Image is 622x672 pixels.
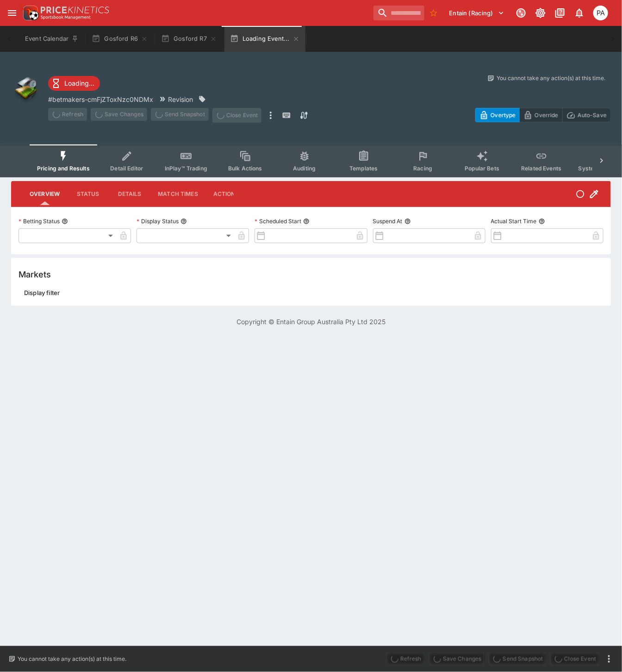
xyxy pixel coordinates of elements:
[19,269,51,280] h5: Markets
[64,78,94,88] p: Loading...
[373,6,424,20] input: search
[228,165,262,172] span: Bulk Actions
[519,108,562,122] button: Override
[475,108,520,122] button: Overtype
[593,6,608,20] div: Peter Addley
[413,165,432,172] span: Racing
[535,110,558,120] p: Override
[165,165,207,172] span: InPlay™ Trading
[19,26,84,52] button: Event Calendar
[19,285,65,300] button: Display filter
[86,26,154,52] button: Gosford R6
[19,217,60,225] p: Betting Status
[578,110,607,120] p: Auto-Save
[491,217,537,225] p: Actual Start Time
[11,74,41,104] img: other.png
[67,183,109,205] button: Status
[265,108,276,123] button: more
[255,217,301,225] p: Scheduled Start
[62,218,68,225] button: Betting Status
[303,218,310,225] button: Scheduled Start
[491,110,516,120] p: Overtype
[293,165,316,172] span: Auditing
[513,5,529,21] button: Connected to PK
[532,5,549,21] button: Toggle light/dark mode
[150,183,205,205] button: Match Times
[4,5,20,21] button: open drawer
[22,183,67,205] button: Overview
[475,108,611,122] div: Start From
[404,218,411,225] button: Suspend At
[48,94,153,104] p: Copy To Clipboard
[37,165,90,172] span: Pricing and Results
[562,108,611,122] button: Auto-Save
[137,217,179,225] p: Display Status
[349,165,378,172] span: Templates
[30,144,592,177] div: Event type filters
[41,6,109,13] img: PriceKinetics
[521,165,561,172] span: Related Events
[224,26,305,52] button: Loading Event...
[155,26,223,52] button: Gosford R7
[110,165,143,172] span: Detail Editor
[426,6,441,20] button: No Bookmarks
[109,183,150,205] button: Details
[168,94,193,104] p: Revision
[205,183,247,205] button: Actions
[603,653,615,665] button: more
[41,15,91,19] img: Sportsbook Management
[552,5,568,21] button: Documentation
[180,218,187,225] button: Display Status
[571,5,588,21] button: Notifications
[465,165,499,172] span: Popular Bets
[20,4,39,22] img: PriceKinetics Logo
[539,218,545,225] button: Actual Start Time
[497,74,605,82] p: You cannot take any action(s) at this time.
[18,655,126,663] p: You cannot take any action(s) at this time.
[591,3,611,23] button: Peter Addley
[373,217,403,225] p: Suspend At
[444,6,510,20] button: Select Tenant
